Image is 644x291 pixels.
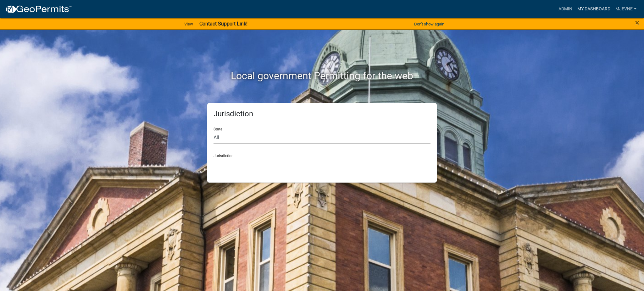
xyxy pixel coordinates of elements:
button: Don't show again [412,19,447,29]
button: Close [635,19,639,26]
strong: Contact Support Link! [199,21,247,27]
h2: Local government Permitting for the web [147,70,497,82]
a: View [182,19,196,29]
span: × [635,18,639,27]
h5: Jurisdiction [214,109,430,118]
a: My Dashboard [575,3,613,15]
a: MJevne [613,3,639,15]
a: Admin [556,3,575,15]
